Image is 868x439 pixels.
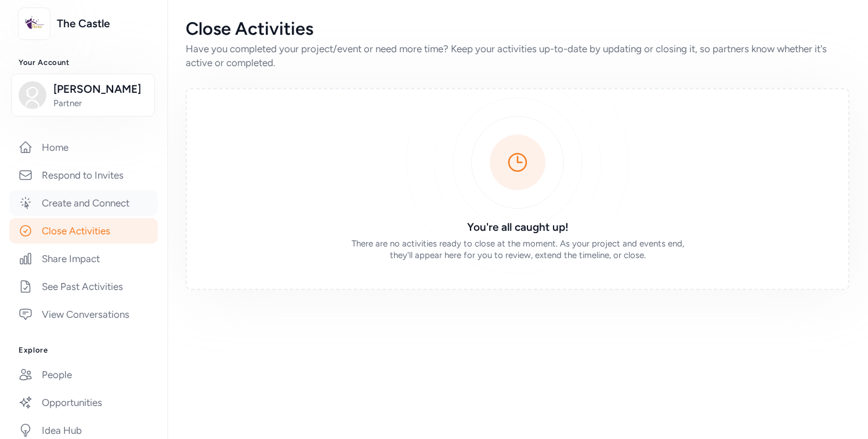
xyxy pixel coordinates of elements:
[53,97,147,109] span: Partner
[9,362,158,387] a: People
[9,162,158,188] a: Respond to Invites
[186,19,849,39] div: Close Activities
[9,302,158,327] a: View Conversations
[19,58,149,67] h3: Your Account
[57,16,149,32] a: The Castle
[9,246,158,271] a: Share Impact
[11,74,155,117] button: [PERSON_NAME]Partner
[9,190,158,216] a: Create and Connect
[350,238,685,261] div: There are no activities ready to close at the moment. As your project and events end, they'll app...
[21,11,47,37] img: logo
[9,135,158,160] a: Home
[9,390,158,415] a: Opportunities
[19,346,149,355] h3: Explore
[53,81,147,97] span: [PERSON_NAME]
[350,219,685,235] h3: You're all caught up!
[186,42,849,70] div: Have you completed your project/event or need more time? Keep your activities up-to-date by updat...
[9,218,158,244] a: Close Activities
[9,274,158,299] a: See Past Activities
